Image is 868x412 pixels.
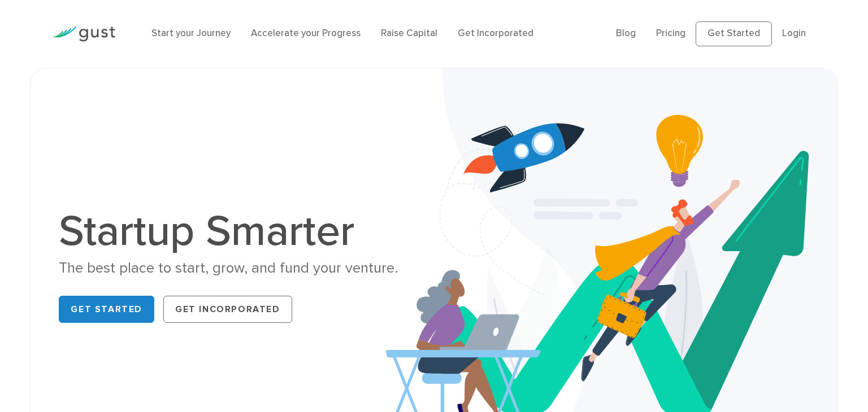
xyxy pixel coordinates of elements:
a: Get Incorporated [458,28,533,39]
a: Get Started [59,296,154,323]
a: Blog [616,28,636,39]
div: The best place to start, grow, and fund your venture. [59,258,426,278]
a: Accelerate your Progress [251,28,361,39]
a: Raise Capital [381,28,437,39]
a: Start your Journey [151,28,231,39]
img: Gust Logo [52,27,115,42]
a: Get Incorporated [163,296,292,323]
a: Pricing [656,28,685,39]
a: Login [782,28,806,39]
a: Get Started [696,21,772,46]
h1: Startup Smarter [59,210,426,253]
